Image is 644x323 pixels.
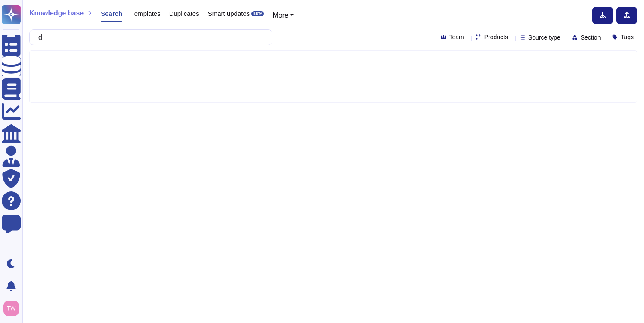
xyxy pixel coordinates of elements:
[272,12,288,19] span: More
[484,34,508,40] span: Products
[208,10,250,17] span: Smart updates
[621,34,634,40] span: Tags
[101,10,122,17] span: Search
[581,34,601,40] span: Section
[169,10,199,17] span: Duplicates
[251,11,264,16] div: BETA
[29,10,84,17] span: Knowledge base
[34,30,263,45] input: Search a question or template...
[272,10,294,21] button: More
[528,34,560,40] span: Source type
[3,301,19,316] img: user
[2,299,25,318] button: user
[449,34,464,40] span: Team
[131,10,160,17] span: Templates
